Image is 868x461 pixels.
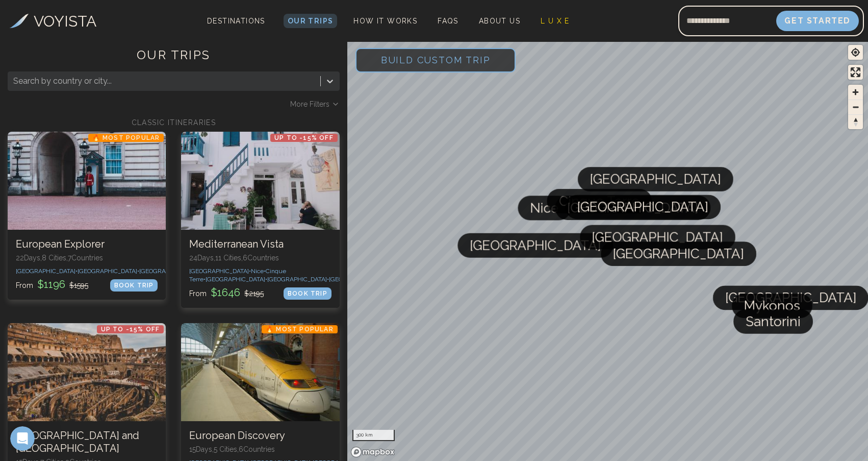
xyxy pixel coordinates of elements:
[848,85,863,100] button: Zoom in
[329,276,391,283] span: [GEOGRAPHIC_DATA] •
[270,134,338,142] p: Up to -15% OFF
[189,238,331,251] h3: Mediterranean Vista
[350,446,395,458] a: Mapbox homepage
[347,40,868,461] canvas: Map
[537,14,574,28] a: L U X E
[244,289,264,298] span: $ 2195
[590,167,721,191] span: [GEOGRAPHIC_DATA]
[355,48,516,72] button: Build Custom Trip
[530,196,558,220] span: Nice
[16,429,158,455] h3: [GEOGRAPHIC_DATA] and [GEOGRAPHIC_DATA]
[848,45,863,60] button: Find my location
[209,286,242,299] span: $ 1646
[349,14,421,28] a: How It Works
[189,253,331,263] p: 24 Days, 11 Cities, 6 Countr ies
[69,281,88,289] span: $ 1595
[8,132,166,300] a: European Explorer🔥 Most PopularEuropean Explorer22Days,8 Cities,7Countries[GEOGRAPHIC_DATA]•[GEOG...
[88,134,164,142] p: 🔥 Most Popular
[8,117,340,128] h2: CLASSIC ITINERARIES
[203,13,269,43] span: Destinations
[470,233,601,258] span: [GEOGRAPHIC_DATA]
[613,241,744,266] span: [GEOGRAPHIC_DATA]
[10,426,35,451] iframe: Intercom live chat
[267,276,329,283] span: [GEOGRAPHIC_DATA] •
[189,285,264,300] p: From
[848,100,863,114] button: Zoom out
[189,429,331,442] h3: European Discovery
[262,325,338,333] p: 🔥 Most Popular
[97,325,164,333] p: Up to -15% OFF
[678,9,776,33] input: Email address
[744,294,800,318] span: Mykonos
[848,65,863,80] button: Enter fullscreen
[848,114,863,129] button: Reset bearing to north
[181,132,339,308] a: Mediterranean VistaUp to -15% OFFMediterranean Vista24Days,11 Cities,6Countries[GEOGRAPHIC_DATA]•...
[284,14,338,28] a: Our Trips
[189,268,251,275] span: [GEOGRAPHIC_DATA] •
[16,238,158,251] h3: European Explorer
[78,268,139,275] span: [GEOGRAPHIC_DATA] •
[592,225,723,250] span: [GEOGRAPHIC_DATA]
[284,287,331,300] div: BOOK TRIP
[35,278,67,290] span: $ 1196
[559,189,640,213] span: Cinque Terre
[10,14,29,28] img: Voyista Logo
[353,17,417,25] span: How It Works
[433,14,463,28] a: FAQs
[16,253,158,263] p: 22 Days, 8 Cities, 7 Countr ies
[725,285,856,310] span: [GEOGRAPHIC_DATA]
[206,276,267,283] span: [GEOGRAPHIC_DATA] •
[365,38,507,82] span: Build Custom Trip
[848,115,863,129] span: Reset bearing to north
[8,47,340,71] h1: OUR TRIPS
[290,99,329,109] span: More Filters
[16,268,78,275] span: [GEOGRAPHIC_DATA] •
[251,268,266,275] span: Nice •
[475,14,524,28] a: About Us
[746,309,801,334] span: Santorini
[139,268,201,275] span: [GEOGRAPHIC_DATA] •
[479,17,520,25] span: About Us
[577,195,708,220] span: [GEOGRAPHIC_DATA]
[288,17,334,25] span: Our Trips
[189,444,331,454] p: 15 Days, 5 Cities, 6 Countr ies
[438,17,458,25] span: FAQs
[352,430,395,441] div: 300 km
[776,11,859,31] button: Get Started
[541,17,570,25] span: L U X E
[567,196,698,220] span: [GEOGRAPHIC_DATA]
[34,10,96,33] h3: VOYISTA
[110,279,158,292] div: BOOK TRIP
[16,277,88,292] p: From
[10,10,96,33] a: VOYISTA
[848,100,863,114] span: Zoom out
